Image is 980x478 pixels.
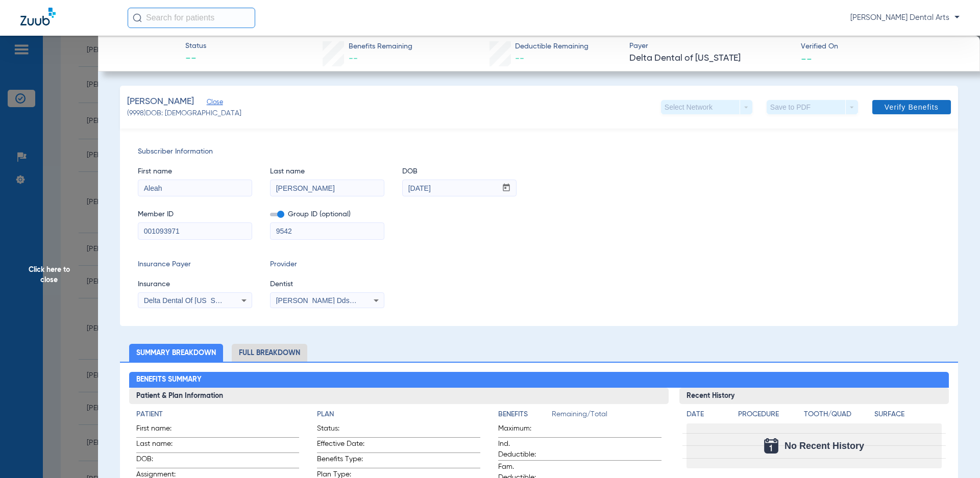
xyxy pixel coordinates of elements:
button: Verify Benefits [872,100,951,114]
span: First name [138,166,252,177]
h4: Benefits [498,409,552,420]
h2: Benefits Summary [129,372,949,388]
span: Effective Date: [317,439,367,452]
span: -- [515,54,524,63]
span: Subscriber Information [138,146,940,157]
span: Delta Dental of [US_STATE] [629,52,792,65]
span: Insurance [138,279,252,290]
h4: Plan [317,409,480,420]
span: -- [349,54,358,63]
span: [PERSON_NAME] Dds 1124316112 [276,296,391,305]
span: Ind. Deductible: [498,439,548,460]
span: DOB [402,166,517,177]
h3: Recent History [679,388,949,404]
span: Benefits Type: [317,454,367,468]
h4: Date [687,409,729,420]
span: Payer [629,41,792,52]
img: Zuub Logo [20,8,56,26]
img: Calendar [764,438,778,454]
span: [PERSON_NAME] Dental Arts [850,13,960,23]
button: Open calendar [497,180,517,196]
span: First name: [136,423,186,437]
h4: Patient [136,409,300,420]
span: Deductible Remaining [515,41,589,52]
span: No Recent History [785,441,864,451]
span: Dentist [270,279,384,290]
h4: Tooth/Quad [804,409,871,420]
span: Status: [317,423,367,437]
li: Full Breakdown [232,344,307,362]
span: Remaining/Total [552,409,661,423]
span: Status [185,41,206,52]
span: Last name [270,166,384,177]
img: Search Icon [133,13,142,22]
span: -- [801,53,812,64]
span: Delta Dental Of [US_STATE] [144,296,235,305]
span: Verify Benefits [885,103,939,111]
h4: Surface [874,409,942,420]
app-breakdown-title: Surface [874,409,942,423]
span: DOB: [136,454,186,468]
app-breakdown-title: Date [687,409,729,423]
app-breakdown-title: Tooth/Quad [804,409,871,423]
span: [PERSON_NAME] [127,95,194,108]
span: Benefits Remaining [349,41,412,52]
app-breakdown-title: Benefits [498,409,552,423]
span: Verified On [801,41,964,52]
app-breakdown-title: Procedure [738,409,800,423]
span: Member ID [138,209,252,220]
span: Last name: [136,439,186,452]
span: Provider [270,259,384,270]
span: Close [207,98,216,108]
iframe: Chat Widget [929,429,980,478]
span: Insurance Payer [138,259,252,270]
input: Search for patients [128,8,255,28]
span: Maximum: [498,423,548,437]
h4: Procedure [738,409,800,420]
span: (9998) DOB: [DEMOGRAPHIC_DATA] [127,108,241,119]
h3: Patient & Plan Information [129,388,669,404]
span: -- [185,52,206,66]
li: Summary Breakdown [129,344,223,362]
span: Group ID (optional) [270,209,384,220]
